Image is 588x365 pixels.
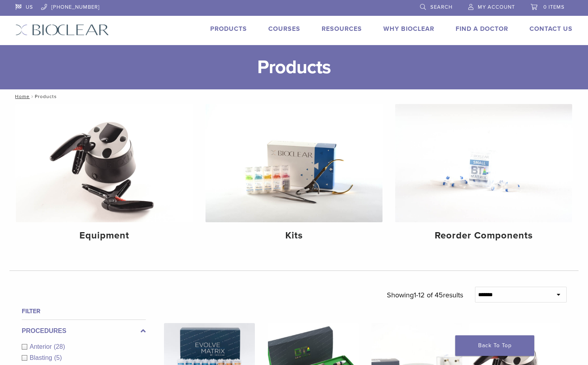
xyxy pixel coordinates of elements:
[543,4,565,10] span: 0 items
[22,229,187,243] h4: Equipment
[16,104,193,222] img: Equipment
[16,104,193,248] a: Equipment
[322,25,362,33] a: Resources
[54,354,62,361] span: (5)
[210,25,247,33] a: Products
[430,4,452,10] span: Search
[22,306,146,316] h4: Filter
[387,287,463,303] p: Showing results
[268,25,300,33] a: Courses
[13,94,30,99] a: Home
[30,343,54,350] span: Anterior
[395,104,572,222] img: Reorder Components
[478,4,515,10] span: My Account
[30,354,54,361] span: Blasting
[414,291,443,299] span: 1-12 of 45
[54,343,65,350] span: (28)
[9,89,579,104] nav: Products
[205,104,383,222] img: Kits
[205,104,383,248] a: Kits
[22,326,146,336] label: Procedures
[530,25,573,33] a: Contact Us
[212,229,376,243] h4: Kits
[455,335,534,356] a: Back To Top
[395,104,572,248] a: Reorder Components
[15,24,109,36] img: Bioclear
[456,25,508,33] a: Find A Doctor
[383,25,434,33] a: Why Bioclear
[401,229,566,243] h4: Reorder Components
[30,95,35,98] span: /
